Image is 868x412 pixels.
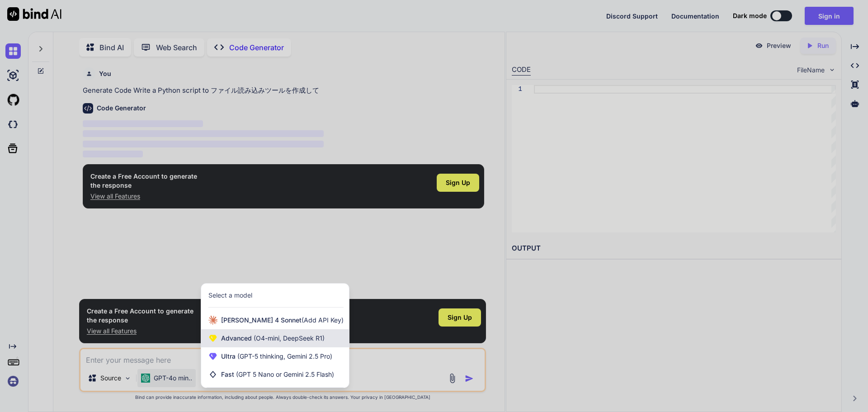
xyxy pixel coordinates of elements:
span: (Add API Key) [302,316,344,324]
span: Fast [221,370,334,379]
span: Ultra [221,352,332,361]
span: (O4-mini, DeepSeek R1) [252,334,325,342]
span: [PERSON_NAME] 4 Sonnet [221,316,344,325]
span: Advanced [221,334,325,343]
span: (GPT 5 Nano or Gemini 2.5 Flash) [236,370,334,378]
div: Select a model [208,291,252,300]
span: (GPT-5 thinking, Gemini 2.5 Pro) [236,352,332,360]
